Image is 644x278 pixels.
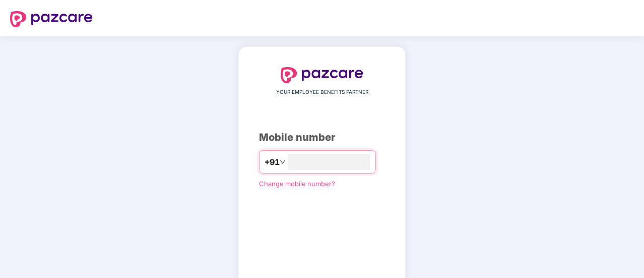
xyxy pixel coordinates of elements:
[265,156,280,169] span: +91
[281,67,363,83] img: logo
[259,130,385,145] div: Mobile number
[259,180,335,188] a: Change mobile number?
[276,88,368,96] span: YOUR EMPLOYEE BENEFITS PARTNER
[10,11,93,27] img: logo
[280,159,286,165] span: down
